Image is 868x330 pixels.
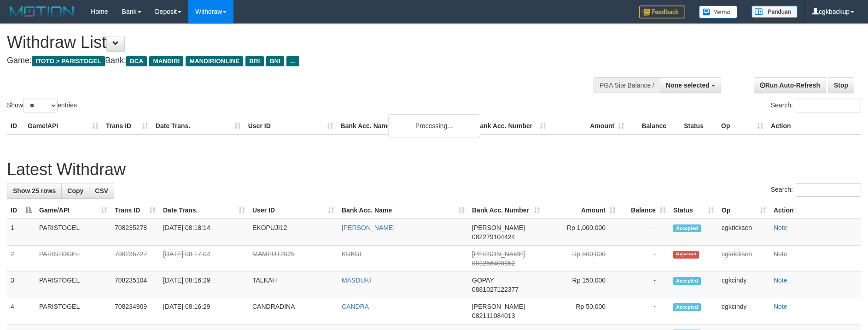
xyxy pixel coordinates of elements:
td: MAMPUT2025 [249,246,338,272]
th: Game/API [24,118,102,135]
th: Trans ID [102,118,152,135]
span: Accepted [673,224,701,232]
th: Date Trans. [152,118,245,135]
a: Copy [61,183,89,199]
th: Amount: activate to sort column ascending [544,202,619,219]
a: Stop [828,77,854,93]
img: MOTION_logo.png [7,5,77,18]
h1: Latest Withdraw [7,160,861,179]
a: Note [774,250,787,258]
a: MASDUKI [342,277,371,284]
span: CSV [95,187,108,194]
span: MANDIRI [149,56,183,66]
td: - [619,219,670,246]
span: Accepted [673,303,701,311]
td: 708235278 [111,219,159,246]
td: [DATE] 08:18:14 [159,219,249,246]
span: Show 25 rows [13,187,56,194]
td: - [619,272,670,298]
th: Trans ID: activate to sort column ascending [111,202,159,219]
td: 708235104 [111,272,159,298]
th: User ID: activate to sort column ascending [249,202,338,219]
th: User ID [245,118,337,135]
td: PARISTOGEL [35,272,111,298]
td: 3 [7,272,35,298]
span: BNI [266,56,284,66]
a: Note [774,224,787,231]
a: Run Auto-Refresh [754,77,826,93]
a: CANDRA [342,303,369,310]
th: Status: activate to sort column ascending [670,202,718,219]
a: KUKUI [342,250,361,258]
td: [DATE] 08:16:29 [159,298,249,324]
span: BCA [126,56,147,66]
td: EKOPUJI12 [249,219,338,246]
td: 2 [7,246,35,272]
td: Rp 1,000,000 [544,219,619,246]
span: MANDIRIONLINE [186,56,243,66]
th: Balance: activate to sort column ascending [619,202,670,219]
td: cgkcindy [718,272,770,298]
td: [DATE] 08:16:29 [159,272,249,298]
span: [PERSON_NAME] [472,224,525,231]
input: Search: [796,99,861,112]
th: Bank Acc. Name: activate to sort column ascending [338,202,468,219]
td: 708235727 [111,246,159,272]
th: Action [767,118,861,135]
select: Showentries [23,99,58,112]
label: Search: [771,99,861,112]
td: Rp 150,000 [544,272,619,298]
td: PARISTOGEL [35,246,111,272]
td: cgkricksen [718,246,770,272]
span: BRI [245,56,263,66]
td: [DATE] 08:17:04 [159,246,249,272]
button: None selected [660,77,721,93]
td: cgkcindy [718,298,770,324]
td: CANDRADINA [249,298,338,324]
td: Rp 500,000 [544,246,619,272]
img: Button%20Memo.svg [699,6,738,18]
th: Op: activate to sort column ascending [718,202,770,219]
th: Action [770,202,861,219]
td: - [619,298,670,324]
div: PGA Site Balance / [594,77,660,93]
span: Copy 082111084013 to clipboard [472,312,515,319]
td: Rp 50,000 [544,298,619,324]
th: Balance [628,118,680,135]
a: CSV [89,183,114,199]
span: [PERSON_NAME] [472,303,525,310]
span: Copy 081256400152 to clipboard [472,259,515,267]
img: Feedback.jpg [639,6,685,18]
th: Op [717,118,767,135]
a: [PERSON_NAME] [342,224,395,231]
td: 708234909 [111,298,159,324]
th: ID: activate to sort column descending [7,202,35,219]
span: Copy 082279104424 to clipboard [472,233,515,241]
th: Bank Acc. Number [472,118,550,135]
th: Status [680,118,717,135]
td: PARISTOGEL [35,298,111,324]
label: Show entries [7,99,77,112]
span: ITOTO > PARISTOGEL [32,56,105,66]
input: Search: [796,183,861,197]
th: Game/API: activate to sort column ascending [35,202,111,219]
th: Date Trans.: activate to sort column ascending [159,202,249,219]
th: Amount [550,118,628,135]
span: Copy [67,187,83,194]
div: Processing... [388,114,480,137]
h4: Game: Bank: [7,56,570,65]
span: [PERSON_NAME] [472,250,525,258]
span: Copy 0881027122377 to clipboard [472,286,518,293]
th: Bank Acc. Name [337,118,472,135]
span: ... [286,56,299,66]
td: cgkricksen [718,219,770,246]
td: - [619,246,670,272]
th: Bank Acc. Number: activate to sort column ascending [468,202,544,219]
span: GOPAY [472,277,494,284]
span: Rejected [673,251,699,259]
span: Accepted [673,277,701,285]
label: Search: [771,183,861,197]
span: None selected [666,82,710,89]
td: 4 [7,298,35,324]
h1: Withdraw List [7,33,570,52]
